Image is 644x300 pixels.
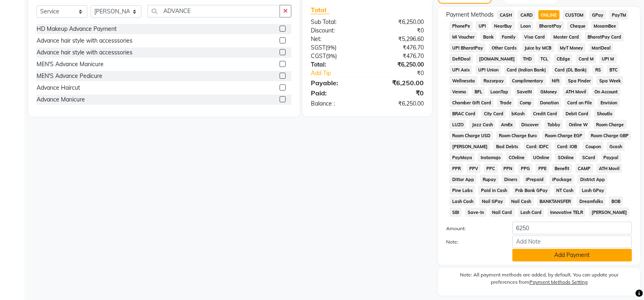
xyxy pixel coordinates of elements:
[594,109,615,118] span: Shoutlo
[598,98,620,107] span: Envision
[596,76,623,85] span: Spa Week
[478,153,503,162] span: Instamojo
[305,43,367,52] div: ( )
[449,196,476,206] span: Lash Cash
[512,235,632,248] input: Add Note
[367,43,430,52] div: ₹476.70
[589,10,606,19] span: GPay
[555,142,580,151] span: Card: IOB
[466,164,481,173] span: PPV
[469,120,495,129] span: Jazz Cash
[512,249,632,261] button: Add Payment
[531,153,552,162] span: UOnline
[537,196,574,206] span: BANKTANSFER
[544,120,563,129] span: Tabby
[554,186,576,195] span: NT Cash
[577,175,607,184] span: District App
[449,87,468,96] span: Venmo
[465,207,486,217] span: Save-In
[522,43,554,52] span: Juice by MCB
[549,175,574,184] span: iPackage
[594,120,627,129] span: Room Charge
[449,153,475,162] span: PayMaya
[502,175,520,184] span: Diners
[37,95,85,104] div: Advance Manicure
[566,120,590,129] span: Online W
[449,32,477,41] span: MI Voucher
[538,98,562,107] span: Donation
[607,65,620,74] span: BTC
[492,21,515,30] span: NearBuy
[449,76,477,85] span: Wellnessta
[37,60,104,69] div: MEN'S Advance Manicure
[522,32,548,41] span: Visa Card
[305,78,367,88] div: Payable:
[488,87,511,96] span: LoanTap
[305,69,378,78] a: Add Tip
[538,10,559,19] span: ONLINE
[599,54,617,63] span: UPI M
[367,78,430,88] div: ₹6,250.00
[579,153,598,162] span: SCard
[531,109,560,118] span: Credit Card
[529,278,588,286] label: Payment Methods Setting
[557,43,586,52] span: MyT Money
[519,120,542,129] span: Discover
[585,32,624,41] span: BharatPay Card
[536,21,564,30] span: BharatPay
[591,21,619,30] span: MosamBee
[518,207,544,217] span: Lash Card
[37,48,132,57] div: Advance hair style with accesssories
[479,196,505,206] span: Nail GPay
[305,26,367,35] div: Discount:
[37,25,117,33] div: HD Makeup Advance Payment
[311,52,326,60] span: CGST
[449,98,494,107] span: Chamber Gift Card
[549,76,562,85] span: Nift
[367,60,430,69] div: ₹6,250.00
[305,88,367,98] div: Paid:
[538,87,559,96] span: GMoney
[367,99,430,108] div: ₹6,250.00
[547,207,585,217] span: Innovative TELR
[592,87,620,96] span: On Account
[449,164,463,173] span: PPR
[480,175,499,184] span: Rupay
[596,164,622,173] span: ATH Movil
[551,32,581,41] span: Master Card
[518,10,535,19] span: CARD
[514,87,535,96] span: SaveIN
[305,35,367,43] div: Net:
[476,21,488,30] span: UPI
[589,43,613,52] span: MariDeal
[552,65,590,74] span: Card (DL Bank)
[583,142,603,151] span: Coupon
[499,120,516,129] span: AmEx
[506,153,527,162] span: COnline
[493,142,520,151] span: Bad Debts
[327,44,335,51] span: 9%
[446,11,494,19] span: Payment Methods
[563,10,586,19] span: CUSTOM
[37,72,102,80] div: MEN'S Advance Pedicure
[449,109,478,118] span: BRAC Card
[523,175,546,184] span: iPrepaid
[480,32,496,41] span: Bank
[440,225,506,232] label: Amount:
[542,131,585,140] span: Room Charge EGP
[305,99,367,108] div: Balance :
[592,65,603,74] span: RS
[449,43,486,52] span: UPI BharatPay
[504,65,549,74] span: Card (Indian Bank)
[510,76,546,85] span: Complimentary
[575,164,593,173] span: CAMP
[327,53,335,59] span: 9%
[475,65,501,74] span: UPI Union
[449,21,473,30] span: PhonePe
[478,186,510,195] span: Paid in Cash
[497,98,514,107] span: Trade
[609,10,629,19] span: PayTM
[476,54,517,63] span: [DOMAIN_NAME]
[305,52,367,60] div: ( )
[563,109,591,118] span: Debit Card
